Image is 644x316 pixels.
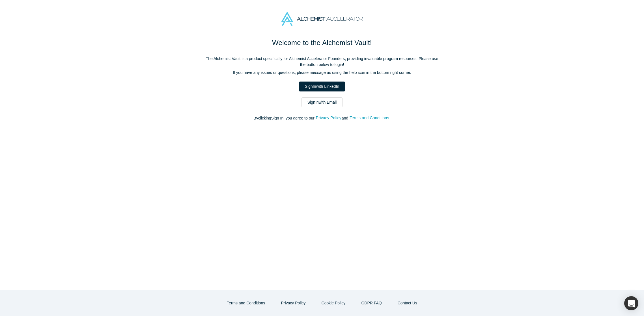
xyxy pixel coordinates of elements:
[349,115,389,121] button: Terms and Conditions
[316,298,352,308] button: Cookie Policy
[392,298,423,308] button: Contact Us
[203,56,441,68] p: The Alchemist Vault is a product specifically for Alchemist Accelerator Founders, providing inval...
[299,82,345,91] a: SignInwith LinkedIn
[275,298,311,308] button: Privacy Policy
[203,70,441,76] p: If you have any issues or questions, please message us using the help icon in the bottom right co...
[355,298,387,308] a: GDPR FAQ
[281,12,363,26] img: Alchemist Accelerator Logo
[301,97,343,107] a: SignInwith Email
[316,115,342,121] button: Privacy Policy
[203,38,441,48] h1: Welcome to the Alchemist Vault!
[203,115,441,121] p: By clicking Sign In , you agree to our and .
[221,298,271,308] button: Terms and Conditions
